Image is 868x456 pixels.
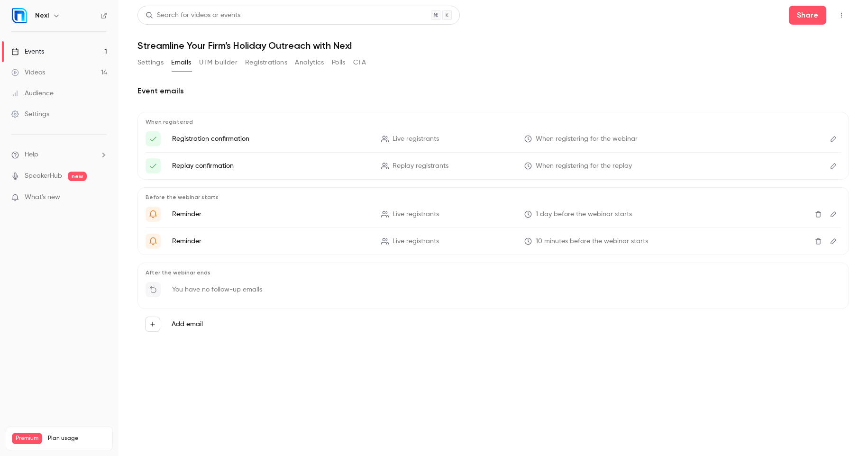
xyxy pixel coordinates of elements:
[536,161,632,171] span: When registering for the replay
[172,319,203,329] label: Add email
[332,55,346,70] button: Polls
[826,131,841,146] button: Edit
[11,89,54,98] div: Audience
[146,269,841,276] p: After the webinar ends
[811,207,826,222] button: Delete
[393,237,439,246] span: Live registrants
[137,40,849,51] h1: Streamline Your Firm’s Holiday Outreach with Nexl
[171,55,191,70] button: Emails
[137,55,164,70] button: Settings
[295,55,324,70] button: Analytics
[172,237,370,246] p: Reminder
[25,171,62,181] a: SpeakerHub
[48,435,107,442] span: Plan usage
[146,10,240,20] div: Search for videos or events
[137,85,849,97] h2: Event emails
[35,11,49,20] h6: Nexl
[536,134,638,144] span: When registering for the webinar
[146,118,841,126] p: When registered
[826,207,841,222] button: Edit
[172,285,262,294] p: You have no follow-up emails
[393,161,448,171] span: Replay registrants
[11,109,49,119] div: Settings
[536,237,648,246] span: 10 minutes before the webinar starts
[172,134,370,144] p: Registration confirmation
[811,234,826,249] button: Delete
[172,210,370,219] p: Reminder
[25,150,38,160] span: Help
[12,8,27,23] img: Nexl
[536,210,632,219] span: 1 day before the webinar starts
[146,131,841,146] li: Here's your access link to {{ event_name }}!
[146,193,841,201] p: Before the webinar starts
[826,158,841,173] button: Edit
[146,207,841,222] li: Get Ready for '{{ event_name }}' tomorrow!
[25,192,60,202] span: What's new
[172,161,370,171] p: Replay confirmation
[146,234,841,249] li: {{ event_name }} is about to go live
[12,433,42,444] span: Premium
[11,47,44,56] div: Events
[353,55,366,70] button: CTA
[11,68,45,77] div: Videos
[393,134,439,144] span: Live registrants
[146,158,841,173] li: Here's your access link to {{ event_name }}!
[393,210,439,219] span: Live registrants
[826,234,841,249] button: Edit
[789,6,826,25] button: Share
[245,55,287,70] button: Registrations
[199,55,238,70] button: UTM builder
[68,172,87,181] span: new
[11,150,107,160] li: help-dropdown-opener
